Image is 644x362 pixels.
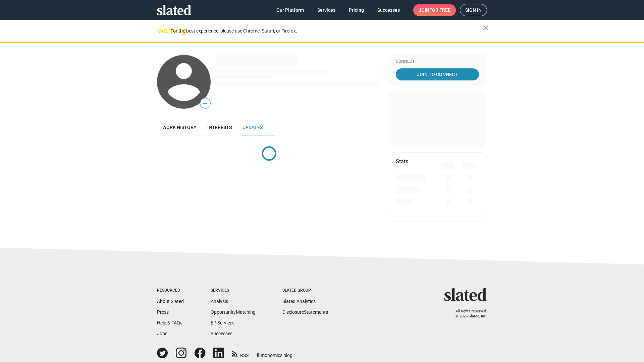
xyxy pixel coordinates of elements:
span: Join To Connect [397,68,478,80]
a: OpportunityMatching [211,309,256,315]
a: Join To Connect [396,68,479,80]
a: Our Platform [271,4,309,16]
a: Slated Analytics [282,299,316,304]
mat-icon: warning [158,26,166,35]
a: Updates [237,119,268,135]
a: Pricing [343,4,369,16]
a: About Slated [157,299,184,304]
div: Services [211,288,256,293]
span: Services [317,4,335,16]
a: filmonomics blog [257,347,292,359]
div: Resources [157,288,184,293]
mat-card-title: Stats [396,158,408,165]
span: Our Platform [276,4,304,16]
a: DisclosureStatements [282,309,328,315]
span: for free [429,4,450,16]
a: EP Services [211,320,234,325]
a: Jobs [157,331,167,336]
a: Press [157,309,169,315]
span: Work history [162,125,197,130]
a: RSS [232,348,249,359]
p: All rights reserved. © 2025 Slated, Inc. [448,309,487,319]
a: Successes [211,331,232,336]
mat-icon: close [482,24,490,32]
span: Sign in [465,4,482,16]
div: Connect [396,59,479,64]
span: Interests [207,125,232,130]
span: Successes [377,4,400,16]
div: Slated Group [282,288,328,293]
a: Help & FAQs [157,320,182,325]
a: Sign in [460,4,487,16]
a: Joinfor free [413,4,456,16]
a: Successes [372,4,405,16]
span: Updates [243,125,263,130]
span: film [257,353,265,358]
div: For the best experience, please use Chrome, Safari, or Firefox. [170,26,483,36]
span: Pricing [349,4,364,16]
a: Analysis [211,299,228,304]
span: — [200,99,210,108]
span: Join [419,4,450,16]
a: Work history [157,119,202,135]
a: Interests [202,119,237,135]
a: Services [312,4,341,16]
